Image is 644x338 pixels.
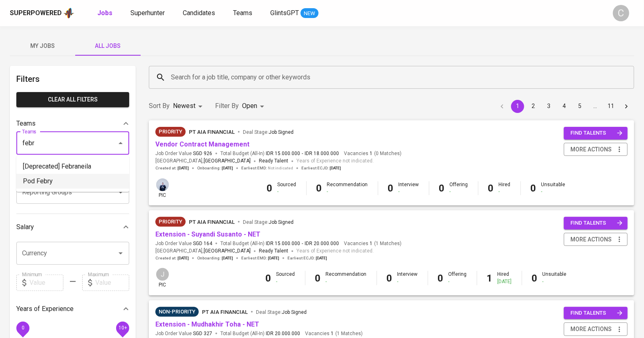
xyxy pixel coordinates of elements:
a: Teams [233,8,254,18]
div: New Job received from Demand Team [155,127,186,137]
span: more actions [570,234,612,245]
p: Filter By [215,101,239,111]
span: Non-Priority [155,308,199,316]
span: [GEOGRAPHIC_DATA] , [155,247,251,255]
div: Open [242,99,267,114]
div: - [276,278,295,285]
div: pic [155,267,170,288]
div: - [399,188,419,195]
a: Jobs [97,8,114,18]
span: [DATE] [330,165,341,171]
span: Job Order Value [155,240,212,247]
span: [GEOGRAPHIC_DATA] [204,157,251,165]
div: Unsuitable [541,181,565,195]
button: Clear All filters [16,92,129,107]
button: page 1 [511,100,524,113]
button: Go to page 2 [527,100,540,113]
b: 0 [266,273,272,284]
span: PT AIA FINANCIAL [189,129,235,135]
b: 0 [438,273,444,284]
div: Recommendation [326,271,367,285]
a: GlintsGPT NEW [270,8,319,18]
span: Created at : [155,165,189,171]
span: Ready Talent [259,248,288,254]
div: Hired [499,181,511,195]
b: 1 [487,273,493,284]
span: - [302,240,303,247]
a: Vendor Contract Management [155,140,249,148]
span: 1 [330,330,334,337]
div: pic [155,178,170,199]
span: Vacancies ( 0 Matches ) [344,150,402,157]
span: Open [242,102,257,110]
span: SGD 926 [193,150,212,157]
span: Deal Stage : [256,309,307,315]
button: more actions [564,322,628,336]
span: IDR 15.000.000 [266,240,300,247]
b: 0 [315,273,321,284]
b: 0 [316,183,322,194]
span: Years of Experience not indicated. [296,247,374,255]
span: [DATE] [177,255,189,261]
span: 0 [21,325,24,331]
div: [DATE] [498,278,512,285]
button: Go to next page [620,100,633,113]
span: more actions [570,144,612,155]
b: 0 [531,183,536,194]
span: Earliest EMD : [241,255,279,261]
span: Not indicated [268,165,293,171]
span: Onboarding : [197,165,233,171]
button: Go to page 3 [542,100,555,113]
span: - [302,150,303,157]
div: Interview [399,181,419,195]
button: Close [115,137,126,149]
div: Sourced [276,271,295,285]
p: Years of Experience [16,304,74,314]
button: find talents [564,127,628,140]
input: Value [95,275,129,291]
div: - [449,278,467,285]
nav: pagination navigation [494,100,634,113]
span: 1 [368,240,372,247]
span: Vacancies ( 1 Matches ) [305,330,363,337]
p: Newest [173,101,195,111]
button: find talents [564,217,628,230]
span: Onboarding : [197,255,233,261]
div: Newest [173,99,205,114]
a: Candidates [183,8,217,18]
div: - [326,278,367,285]
div: - [499,188,511,195]
li: Pod Febry [16,174,129,189]
div: extension [155,307,199,317]
p: Salary [16,222,34,232]
div: Unsuitable [543,271,567,285]
span: PT AIA FINANCIAL [202,309,248,315]
div: - [543,278,567,285]
p: Sort By [149,101,170,111]
span: 1 [368,150,372,157]
span: Teams [233,9,252,17]
b: 0 [532,273,538,284]
span: Created at : [155,255,189,261]
b: Jobs [97,9,112,17]
div: Superpowered [10,9,62,18]
span: Total Budget (All-In) [220,240,339,247]
span: Job Order Value [155,330,212,337]
span: find talents [570,309,623,318]
div: Teams [16,115,129,132]
div: … [589,102,602,110]
span: Total Budget (All-In) [220,150,339,157]
span: Job Signed [282,309,307,315]
div: Sourced [278,181,296,195]
div: Hired [498,271,512,285]
div: Years of Experience [16,301,129,317]
span: Earliest ECJD : [301,165,341,171]
img: annisa@glints.com [156,178,169,191]
li: [Deprecated] Febraneila [16,159,129,174]
div: - [450,188,468,195]
button: more actions [564,233,628,246]
div: Offering [449,271,467,285]
span: Clear All filters [23,95,123,105]
p: Teams [16,119,36,128]
span: [DATE] [222,255,233,261]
